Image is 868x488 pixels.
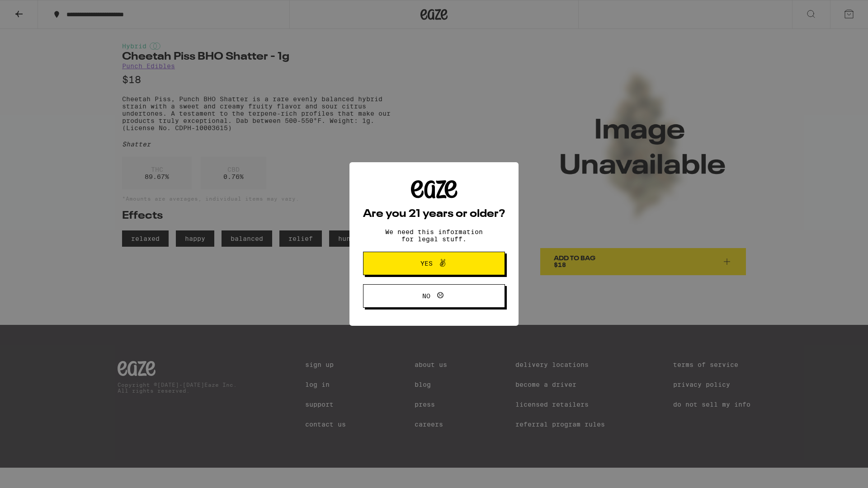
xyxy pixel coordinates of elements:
span: Yes [420,260,433,267]
button: No [363,284,505,308]
h2: Are you 21 years or older? [363,209,505,220]
button: Yes [363,252,505,275]
p: We need this information for legal stuff. [377,228,491,243]
span: No [422,293,430,299]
